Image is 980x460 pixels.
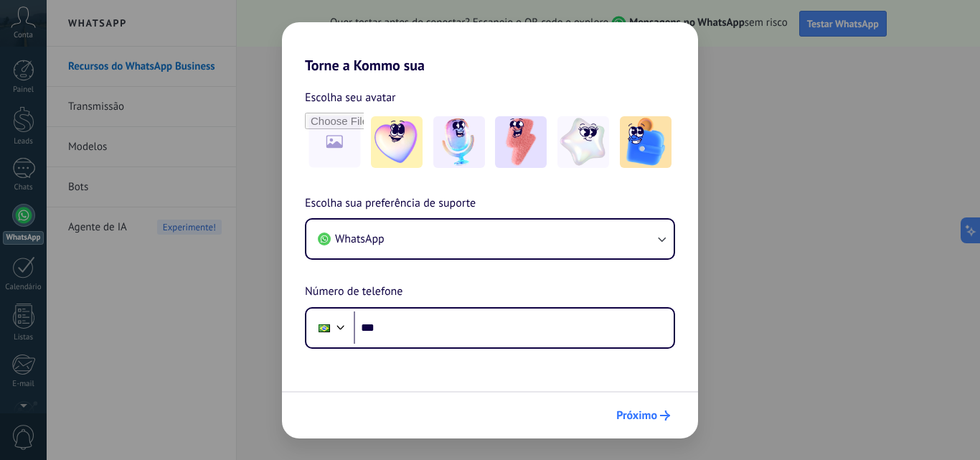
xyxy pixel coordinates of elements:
[305,88,396,107] span: Escolha seu avatar
[433,116,485,168] img: -2.jpeg
[371,116,423,168] img: -1.jpeg
[305,283,402,301] span: Número de telefone
[306,220,674,258] button: WhatsApp
[557,116,609,168] img: -4.jpeg
[620,116,672,168] img: -5.jpeg
[305,194,476,213] span: Escolha sua preferência de suporte
[335,232,385,246] span: WhatsApp
[610,403,677,428] button: Próximo
[616,410,657,421] span: Próximo
[311,313,338,343] div: Brazil: + 55
[495,116,547,168] img: -3.jpeg
[282,22,698,74] h2: Torne a Kommo sua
